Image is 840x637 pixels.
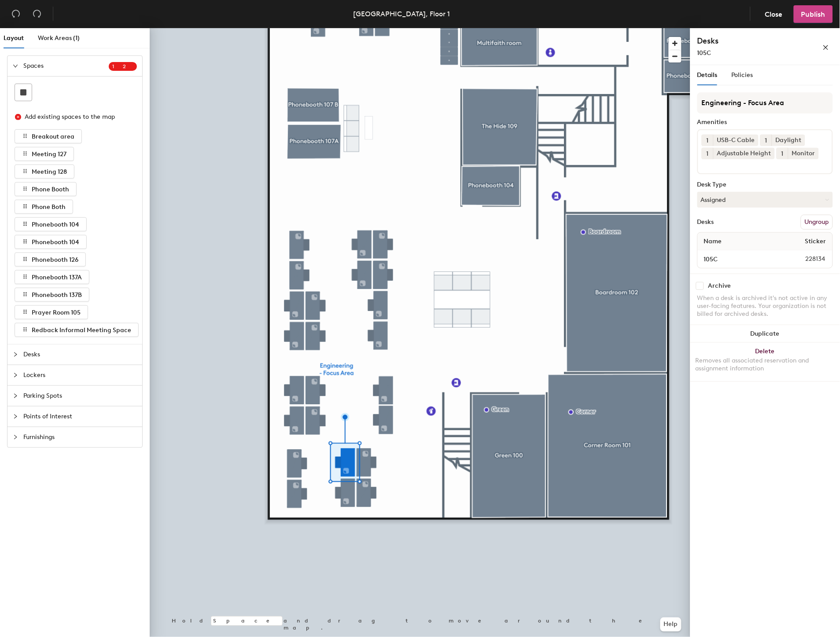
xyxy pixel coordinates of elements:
[32,133,74,140] span: Breakout area
[32,221,79,228] span: Phonebooth 104
[23,427,137,447] span: Furnishings
[702,135,713,146] button: 1
[801,215,833,230] button: Ungroup
[13,414,18,419] span: collapsed
[13,435,18,440] span: collapsed
[15,147,74,161] button: Meeting 127
[690,325,840,343] button: Duplicate
[788,148,819,159] div: Monitor
[15,270,89,284] button: Phonebooth 137A
[697,181,833,188] div: Desk Type
[32,168,67,176] span: Meeting 128
[4,34,24,42] span: Layout
[697,294,833,318] div: When a desk is archived it's not active in any user-facing features. Your organization is not bil...
[696,357,835,373] div: Removes all associated reservation and assignment information
[785,254,831,264] span: 228134
[707,149,709,158] span: 1
[15,114,21,120] span: close-circle
[708,282,731,289] div: Archive
[15,129,82,143] button: Breakout area
[777,148,788,159] button: 1
[765,10,783,18] span: Close
[123,63,133,70] span: 2
[32,238,79,246] span: Phonebooth 104
[13,373,18,378] span: collapsed
[697,71,718,79] span: Details
[700,234,726,249] span: Name
[354,8,450,19] div: [GEOGRAPHIC_DATA], Floor 1
[32,256,78,264] span: Phonebooth 126
[713,135,759,146] div: USB-C Cable
[32,274,82,281] span: Phonebooth 137A
[23,365,137,385] span: Lockers
[801,10,825,18] span: Publish
[28,5,46,23] button: Redo (⌘ + ⇧ + Z)
[15,235,87,249] button: Phonebooth 104
[15,200,73,214] button: Phone Both
[11,9,20,18] span: undo
[15,323,139,337] button: Redback Informal Meeting Space
[697,35,794,47] h4: Desks
[23,406,137,427] span: Points of Interest
[697,49,711,57] span: 105C
[23,344,137,365] span: Desks
[38,34,80,42] span: Work Areas (1)
[23,386,137,406] span: Parking Spots
[32,326,131,334] span: Redback Informal Meeting Space
[765,136,767,145] span: 1
[15,305,88,319] button: Prayer Room 105
[32,309,81,316] span: Prayer Room 105
[32,203,66,211] span: Phone Both
[758,5,790,23] button: Close
[794,5,833,23] button: Publish
[781,149,784,158] span: 1
[15,253,86,267] button: Phonebooth 126
[13,393,18,399] span: collapsed
[15,217,87,231] button: Phonebooth 104
[732,71,753,79] span: Policies
[32,150,66,158] span: Meeting 127
[801,234,831,249] span: Sticker
[25,112,129,122] div: Add existing spaces to the map
[15,182,77,196] button: Phone Booth
[772,135,805,146] div: Daylight
[690,343,840,381] button: DeleteRemoves all associated reservation and assignment information
[112,63,123,70] span: 1
[32,291,82,299] span: Phonebooth 137B
[7,5,25,23] button: Undo (⌘ + Z)
[13,63,18,69] span: expanded
[823,44,829,51] span: close
[32,186,69,193] span: Phone Booth
[660,618,682,632] button: Help
[702,148,713,159] button: 1
[760,135,772,146] button: 1
[697,219,714,226] div: Desks
[15,288,89,302] button: Phonebooth 137B
[109,62,137,71] sup: 12
[15,165,74,179] button: Meeting 128
[697,192,833,208] button: Assigned
[23,56,109,76] span: Spaces
[700,253,785,265] input: Unnamed desk
[707,136,709,145] span: 1
[13,352,18,357] span: collapsed
[713,148,775,159] div: Adjustable Height
[697,119,833,126] div: Amenities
